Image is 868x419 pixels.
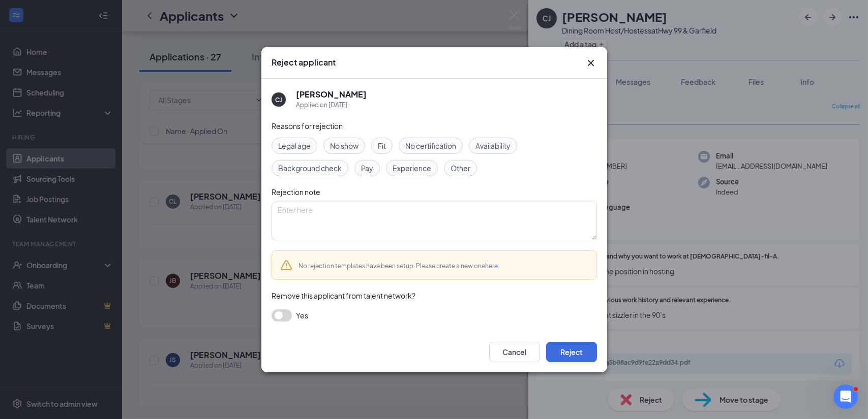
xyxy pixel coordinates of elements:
[298,262,499,270] span: No rejection templates have been setup. Please create a new one .
[475,140,511,151] span: Availability
[275,95,282,104] div: CJ
[585,57,597,69] button: Close
[272,121,343,131] span: Reasons for rejection
[296,89,367,100] h5: [PERSON_NAME]
[272,291,415,300] span: Remove this applicant from talent network?
[546,342,597,362] button: Reject
[451,163,470,174] span: Other
[278,163,342,174] span: Background check
[296,309,308,321] span: Yes
[272,57,336,68] h3: Reject applicant
[489,342,540,362] button: Cancel
[833,384,858,409] iframe: Intercom live chat
[278,140,311,151] span: Legal age
[585,57,597,69] svg: Cross
[393,163,431,174] span: Experience
[405,140,456,151] span: No certification
[361,163,373,174] span: Pay
[296,100,367,110] div: Applied on [DATE]
[280,259,292,271] svg: Warning
[272,187,320,197] span: Rejection note
[378,140,386,151] span: Fit
[330,140,358,151] span: No show
[485,262,498,270] a: here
